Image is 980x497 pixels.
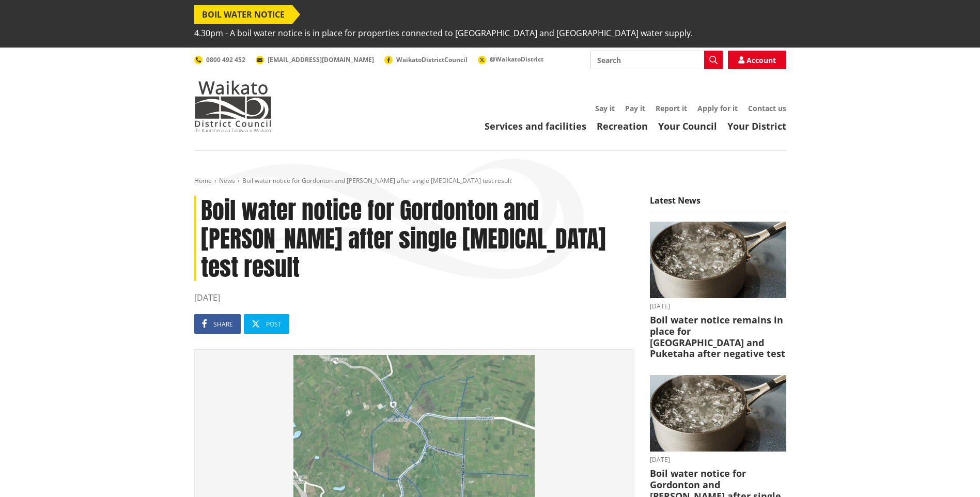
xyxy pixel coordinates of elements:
[650,222,786,360] a: boil water notice gordonton puketaha [DATE] Boil water notice remains in place for [GEOGRAPHIC_DA...
[485,120,586,132] a: Services and facilities
[396,55,468,64] span: WaikatoDistrictCouncil
[650,315,786,359] h3: Boil water notice remains in place for [GEOGRAPHIC_DATA] and Puketaha after negative test
[595,103,615,113] a: Say it
[748,103,786,113] a: Contact us
[194,196,634,282] h1: Boil water notice for Gordonton and [PERSON_NAME] after single [MEDICAL_DATA] test result
[727,120,786,132] a: Your District
[194,24,693,42] span: 4.30pm - A boil water notice is in place for properties connected to [GEOGRAPHIC_DATA] and [GEOGR...
[194,314,241,334] a: Share
[256,55,374,64] a: [EMAIL_ADDRESS][DOMAIN_NAME]
[656,103,687,113] a: Report it
[650,457,786,463] time: [DATE]
[697,103,738,113] a: Apply for it
[597,120,648,132] a: Recreation
[650,303,786,309] time: [DATE]
[194,55,245,64] a: 0800 492 452
[206,55,245,64] span: 0800 492 452
[194,291,634,304] time: [DATE]
[658,120,717,132] a: Your Council
[194,177,786,185] nav: breadcrumb
[650,196,786,211] h5: Latest News
[213,320,233,329] span: Share
[728,51,786,69] a: Account
[268,55,374,64] span: [EMAIL_ADDRESS][DOMAIN_NAME]
[650,222,786,299] img: boil water notice
[244,314,289,334] a: Post
[478,55,543,64] a: @WaikatoDistrict
[625,103,645,113] a: Pay it
[650,375,786,452] img: boil water notice
[590,51,723,69] input: Search input
[242,176,511,185] span: Boil water notice for Gordonton and [PERSON_NAME] after single [MEDICAL_DATA] test result
[194,81,272,132] img: Waikato District Council - Te Kaunihera aa Takiwaa o Waikato
[490,55,543,64] span: @WaikatoDistrict
[194,176,212,185] a: Home
[266,320,282,329] span: Post
[194,5,292,24] span: BOIL WATER NOTICE
[384,55,468,64] a: WaikatoDistrictCouncil
[219,176,235,185] a: News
